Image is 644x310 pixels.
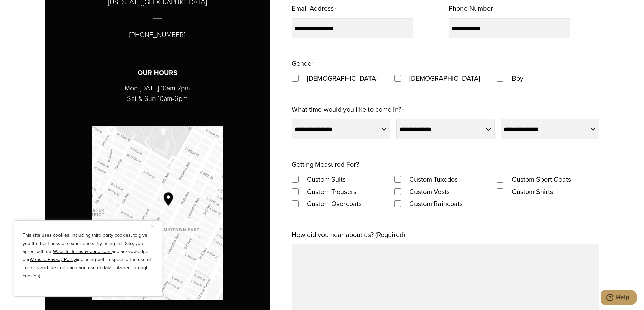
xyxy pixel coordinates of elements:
[92,83,223,104] p: Mon-[DATE] 10am-7pm Sat & Sun 10am-6pm
[403,72,487,84] label: [DEMOGRAPHIC_DATA]
[300,198,368,210] label: Custom Overcoats
[23,231,153,280] p: This site uses cookies, including third party cookies, to give you the best possible experience. ...
[92,126,223,300] a: Map to Alan David Custom
[53,248,112,255] a: Website Terms & Conditions
[403,173,464,186] label: Custom Tuxedos
[505,186,560,198] label: Custom Shirts
[300,72,384,84] label: [DEMOGRAPHIC_DATA]
[292,158,359,170] legend: Getting Measured For?
[30,256,76,263] a: Website Privacy Policy
[129,29,185,40] p: [PHONE_NUMBER]
[300,186,363,198] label: Custom Trousers
[505,72,530,84] label: Boy
[505,173,578,186] label: Custom Sport Coats
[92,67,223,78] h3: Our Hours
[292,57,314,69] legend: Gender
[92,126,223,300] img: Google map with pin showing Alan David location at Madison Avenue & 53rd Street NY
[300,173,353,186] label: Custom Suits
[403,186,456,198] label: Custom Vests
[601,290,637,307] iframe: Opens a widget where you can chat to one of our agents
[403,198,470,210] label: Custom Raincoats
[292,229,405,241] label: How did you hear about us? (Required)
[292,103,404,116] label: What time would you like to come in?
[151,222,159,230] button: Close
[151,225,154,228] img: Close
[449,2,495,16] label: Phone Number
[292,2,336,16] label: Email Address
